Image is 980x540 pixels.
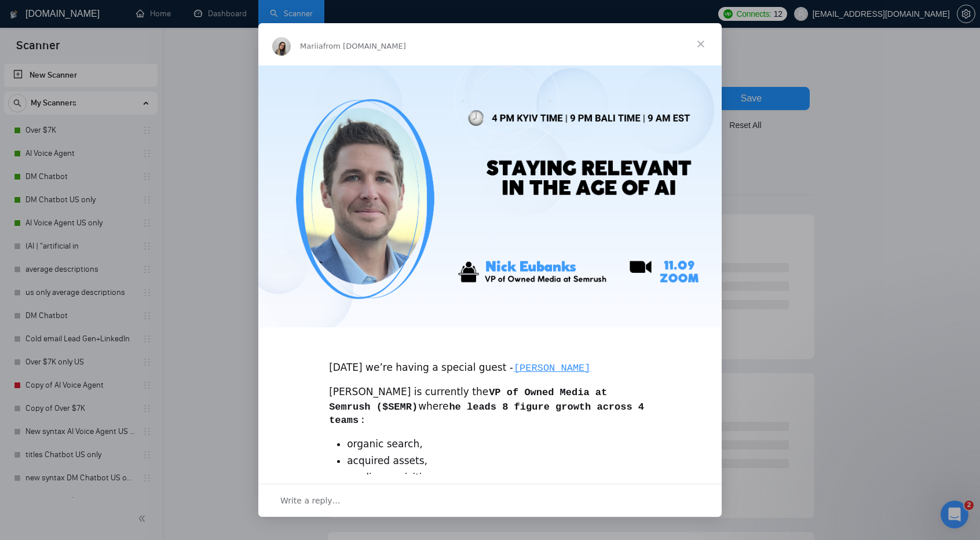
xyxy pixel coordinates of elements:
[329,385,651,428] div: [PERSON_NAME] is currently the where
[280,493,341,508] span: Write a reply…
[329,347,651,375] div: [DATE] we’re having a special guest -
[347,471,651,485] li: media acquisitions,
[300,42,323,50] span: Mariia
[323,42,406,50] span: from [DOMAIN_NAME]
[359,414,366,426] code: :
[329,401,644,427] code: he leads 8 figure growth across 4 teams
[272,37,291,56] img: Profile image for Mariia
[680,23,722,65] span: Close
[513,362,591,373] a: [PERSON_NAME]
[513,362,591,374] code: [PERSON_NAME]
[347,454,651,468] li: acquired assets,
[347,437,651,451] li: organic search,
[258,484,722,517] div: Open conversation and reply
[329,386,607,413] code: VP of Owned Media at Semrush ($SEMR)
